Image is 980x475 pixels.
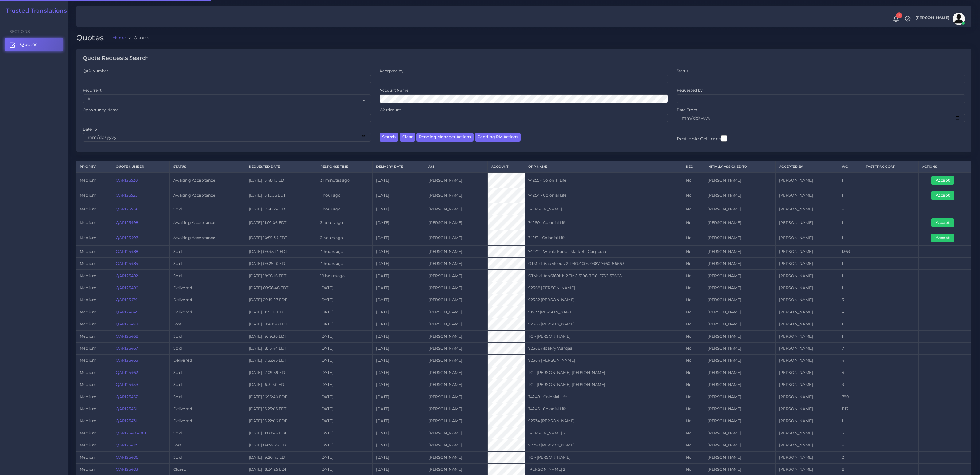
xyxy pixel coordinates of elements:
a: Accept [931,193,958,198]
td: [DATE] 17:09:59 EDT [245,367,317,379]
td: 3 [838,379,862,391]
span: medium [80,273,96,278]
td: [PERSON_NAME] [425,270,488,282]
td: [DATE] 13:15:55 EDT [245,188,317,203]
td: No [682,391,704,403]
a: QAR125468 [116,334,138,339]
td: Sold [170,427,245,439]
td: [PERSON_NAME] [425,258,488,270]
td: [DATE] 13:22:06 EDT [245,415,317,427]
td: [PERSON_NAME] [704,355,776,367]
td: No [682,188,704,203]
td: [DATE] 16:16:40 EDT [245,391,317,403]
li: Quotes [126,35,149,41]
span: medium [80,297,96,302]
td: [PERSON_NAME] [704,270,776,282]
td: [PERSON_NAME] [704,294,776,306]
td: [PERSON_NAME] [776,203,838,215]
td: No [682,173,704,188]
a: QAR125519 [116,207,137,211]
td: [PERSON_NAME] [425,245,488,257]
a: QAR125457 [116,395,138,399]
td: 1363 [838,245,862,257]
td: [PERSON_NAME] [776,215,838,230]
td: No [682,282,704,294]
td: [DATE] [373,391,425,403]
td: [PERSON_NAME] [776,403,838,415]
label: QAR Number [83,68,108,73]
td: [PERSON_NAME] [425,203,488,215]
button: Pending PM Actions [475,133,521,142]
th: REC [682,161,704,173]
td: [DATE] [317,306,372,318]
td: 1 [838,173,862,188]
th: Account [487,161,525,173]
td: No [682,367,704,379]
td: Lost [170,318,245,330]
td: Sold [170,203,245,215]
a: Quotes [5,38,63,51]
a: Home [112,35,126,41]
label: Requested by [677,88,703,93]
td: [PERSON_NAME] [776,282,838,294]
td: [PERSON_NAME] [776,230,838,245]
span: medium [80,346,96,351]
td: [PERSON_NAME] [776,415,838,427]
td: Sold [170,245,245,257]
td: 780 [838,391,862,403]
td: [PERSON_NAME] [776,306,838,318]
td: [DATE] 19:19:38 EDT [245,330,317,342]
td: [DATE] [373,342,425,354]
td: [DATE] [317,282,372,294]
a: QAR125480 [116,285,138,290]
td: 4 [838,367,862,379]
td: Sold [170,367,245,379]
td: [PERSON_NAME] [704,173,776,188]
td: 1 [838,270,862,282]
td: [DATE] [317,294,372,306]
td: Delivered [170,415,245,427]
a: [PERSON_NAME]avatar [912,13,967,25]
span: Quotes [20,41,37,48]
td: [DATE] [317,318,372,330]
td: [PERSON_NAME] [704,379,776,391]
td: [PERSON_NAME] [776,258,838,270]
span: medium [80,382,96,387]
td: [DATE] 09:25:10 EDT [245,258,317,270]
td: [PERSON_NAME] [425,188,488,203]
label: Status [677,68,689,73]
td: Sold [170,342,245,354]
a: 1 [891,16,901,22]
td: [DATE] [373,306,425,318]
td: [PERSON_NAME] [425,367,488,379]
td: [PERSON_NAME] [704,215,776,230]
td: No [682,270,704,282]
span: [PERSON_NAME] [915,16,949,20]
td: 3 hours ago [317,215,372,230]
td: [DATE] [373,173,425,188]
a: QAR125459 [116,382,138,387]
td: GTM: d_fab6f69b1v2 TMG.5196-7216-5756-53608 [525,270,682,282]
label: Accepted by [380,68,403,73]
span: medium [80,310,96,314]
td: No [682,330,704,342]
a: QAR125467 [116,346,138,351]
td: 7 [838,342,862,354]
td: [DATE] 16:31:50 EDT [245,379,317,391]
td: 1 [838,258,862,270]
td: 3 [838,294,862,306]
td: [PERSON_NAME] [425,318,488,330]
th: Priority [76,161,112,173]
a: QAR125465 [116,358,138,363]
td: No [682,342,704,354]
td: [PERSON_NAME] [776,391,838,403]
td: [PERSON_NAME] [425,415,488,427]
td: No [682,355,704,367]
td: [DATE] [317,427,372,439]
span: medium [80,358,96,363]
td: [PERSON_NAME] [425,342,488,354]
td: Sold [170,258,245,270]
td: [PERSON_NAME] [704,415,776,427]
td: [PERSON_NAME] [704,282,776,294]
td: [PERSON_NAME] [776,270,838,282]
